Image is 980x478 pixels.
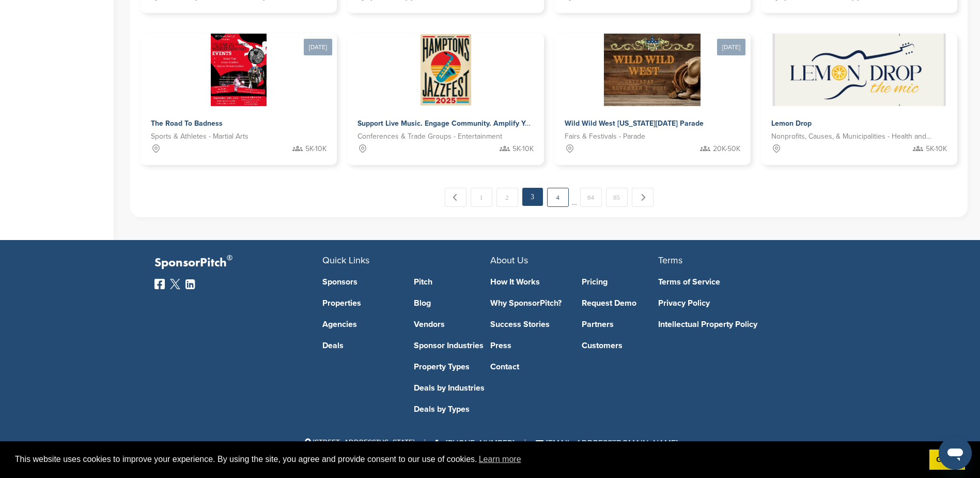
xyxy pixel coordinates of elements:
[580,188,602,207] a: 84
[477,452,523,467] a: learn more about cookies
[658,320,811,328] a: Intellectual Property Policy
[658,278,811,286] a: Terms of Service
[322,299,399,307] a: Properties
[582,341,658,350] a: Customers
[154,279,165,289] img: Facebook
[151,131,248,142] span: Sports & Athletes - Martial Arts
[141,17,337,165] a: [DATE] Sponsorpitch & The Road To Badness Sports & Athletes - Martial Arts 5K-10K
[604,34,701,106] img: Sponsorpitch &
[490,320,567,328] a: Success Stories
[929,450,965,470] a: dismiss cookie message
[414,405,490,413] a: Deals by Types
[582,278,658,286] a: Pricing
[565,131,645,142] span: Fairs & Festivals - Parade
[304,39,332,55] div: [DATE]
[490,341,567,350] a: Press
[322,341,399,350] a: Deals
[357,119,557,128] span: Support Live Music. Engage Community. Amplify Your Brand
[713,143,740,155] span: 20K-50K
[151,119,223,128] span: The Road To Badness
[572,188,577,206] span: …
[536,438,678,449] a: [EMAIL_ADDRESS][DOMAIN_NAME]
[414,299,490,307] a: Blog
[322,278,399,286] a: Sponsors
[418,34,473,106] img: Sponsorpitch &
[170,279,180,289] img: Twitter
[414,320,490,328] a: Vendors
[658,255,682,266] span: Terms
[322,320,399,328] a: Agencies
[490,255,528,266] span: About Us
[490,363,567,371] a: Contact
[582,299,658,307] a: Request Demo
[211,34,267,106] img: Sponsorpitch &
[565,119,704,128] span: Wild Wild West [US_STATE][DATE] Parade
[445,188,466,207] a: ← Previous
[322,255,369,266] span: Quick Links
[154,256,322,271] p: SponsorPitch
[939,437,972,470] iframe: Button to launch messaging window
[490,278,567,286] a: How It Works
[414,341,490,350] a: Sponsor Industries
[490,299,567,307] a: Why SponsorPitch?
[496,188,518,207] a: 2
[771,131,931,142] span: Nonprofits, Causes, & Municipalities - Health and Wellness
[347,34,543,165] a: Sponsorpitch & Support Live Music. Engage Community. Amplify Your Brand Conferences & Trade Group...
[582,320,658,328] a: Partners
[357,131,502,142] span: Conferences & Trade Groups - Entertainment
[414,278,490,286] a: Pitch
[717,39,745,55] div: [DATE]
[522,188,543,206] em: 3
[771,119,812,128] span: Lemon Drop
[926,143,947,155] span: 5K-10K
[658,299,811,307] a: Privacy Policy
[632,188,654,207] a: Next →
[305,143,326,155] span: 5K-10K
[547,188,569,207] a: 4
[414,384,490,392] a: Deals by Industries
[471,188,492,207] a: 1
[15,452,921,467] span: This website uses cookies to improve your experience. By using the site, you agree and provide co...
[606,188,628,207] a: 85
[227,251,232,264] span: ®
[761,34,957,165] a: Sponsorpitch & Lemon Drop Nonprofits, Causes, & Municipalities - Health and Wellness 5K-10K
[414,363,490,371] a: Property Types
[435,438,515,449] a: [PHONE_NUMBER]
[512,143,534,155] span: 5K-10K
[554,17,751,165] a: [DATE] Sponsorpitch & Wild Wild West [US_STATE][DATE] Parade Fairs & Festivals - Parade 20K-50K
[772,34,945,106] img: Sponsorpitch &
[303,438,414,447] span: [STREET_ADDRESS][US_STATE]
